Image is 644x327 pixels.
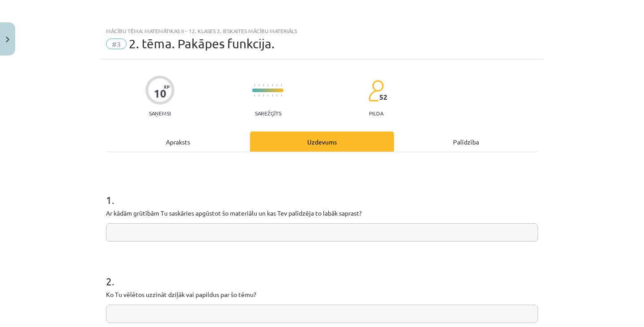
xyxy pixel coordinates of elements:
[369,110,383,116] p: pilda
[106,38,127,49] span: #3
[154,87,166,100] div: 10
[272,84,273,86] img: icon-short-line-57e1e144782c952c97e751825c79c345078a6d821885a25fce030b3d8c18986b.svg
[106,290,538,299] p: Ko Tu vēlētos uzzināt dziļāk vai papildus par šo tēmu?
[263,94,264,97] img: icon-short-line-57e1e144782c952c97e751825c79c345078a6d821885a25fce030b3d8c18986b.svg
[250,132,394,152] div: Uzdevums
[164,84,169,89] span: XP
[276,94,277,97] img: icon-short-line-57e1e144782c952c97e751825c79c345078a6d821885a25fce030b3d8c18986b.svg
[394,132,538,152] div: Palīdzība
[281,84,282,86] img: icon-short-line-57e1e144782c952c97e751825c79c345078a6d821885a25fce030b3d8c18986b.svg
[106,178,538,206] h1: 1 .
[263,84,264,86] img: icon-short-line-57e1e144782c952c97e751825c79c345078a6d821885a25fce030b3d8c18986b.svg
[276,84,277,86] img: icon-short-line-57e1e144782c952c97e751825c79c345078a6d821885a25fce030b3d8c18986b.svg
[281,94,282,97] img: icon-short-line-57e1e144782c952c97e751825c79c345078a6d821885a25fce030b3d8c18986b.svg
[267,94,268,97] img: icon-short-line-57e1e144782c952c97e751825c79c345078a6d821885a25fce030b3d8c18986b.svg
[106,208,538,218] p: Ar kādām grūtībām Tu saskāries apgūstot šo materiālu un kas Tev palīdzēja to labāk saprast?
[258,84,259,86] img: icon-short-line-57e1e144782c952c97e751825c79c345078a6d821885a25fce030b3d8c18986b.svg
[368,80,384,102] img: students-c634bb4e5e11cddfef0936a35e636f08e4e9abd3cc4e673bd6f9a4125e45ecb1.svg
[258,94,259,97] img: icon-short-line-57e1e144782c952c97e751825c79c345078a6d821885a25fce030b3d8c18986b.svg
[254,94,255,97] img: icon-short-line-57e1e144782c952c97e751825c79c345078a6d821885a25fce030b3d8c18986b.svg
[379,93,387,101] span: 52
[106,132,250,152] div: Apraksts
[6,37,9,42] img: icon-close-lesson-0947bae3869378f0d4975bcd49f059093ad1ed9edebbc8119c70593378902aed.svg
[267,84,268,86] img: icon-short-line-57e1e144782c952c97e751825c79c345078a6d821885a25fce030b3d8c18986b.svg
[106,28,538,34] div: Mācību tēma: Matemātikas ii - 12. klases 2. ieskaites mācību materiāls
[129,36,275,51] span: 2. tēma. Pakāpes funkcija.
[106,259,538,287] h1: 2 .
[255,110,281,116] p: Sarežģīts
[145,110,174,116] p: Saņemsi
[272,94,273,97] img: icon-short-line-57e1e144782c952c97e751825c79c345078a6d821885a25fce030b3d8c18986b.svg
[254,84,255,86] img: icon-short-line-57e1e144782c952c97e751825c79c345078a6d821885a25fce030b3d8c18986b.svg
